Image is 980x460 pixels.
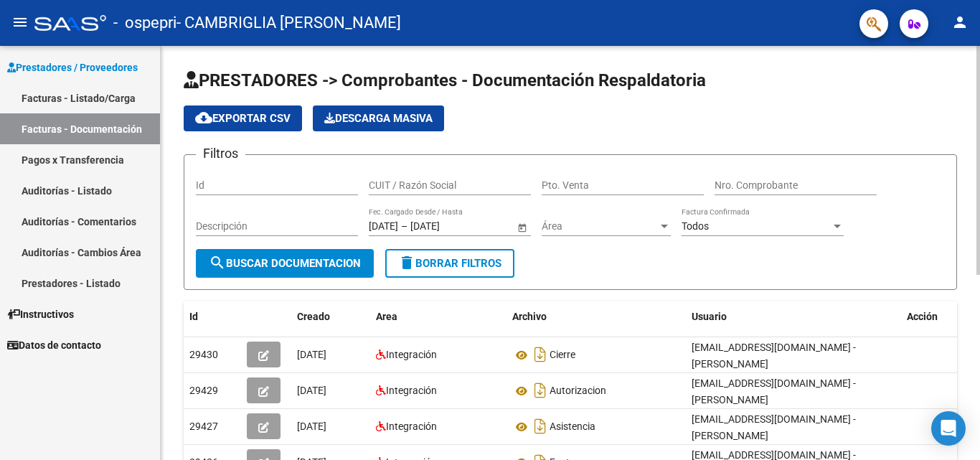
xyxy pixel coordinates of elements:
span: Asistencia [550,421,595,433]
span: Instructivos [7,306,74,322]
i: Descargar documento [531,343,550,366]
i: Descargar documento [531,415,550,438]
mat-icon: person [951,14,969,31]
div: Open Intercom Messenger [931,411,966,446]
span: Cierre [550,349,575,361]
span: Integración [386,385,437,396]
span: Acción [907,311,938,322]
datatable-header-cell: Acción [901,301,973,332]
span: [DATE] [297,349,326,360]
button: Exportar CSV [184,105,302,131]
span: Integración [386,349,437,360]
span: [DATE] [297,421,326,432]
mat-icon: menu [11,14,29,31]
i: Descargar documento [531,379,550,402]
span: 29429 [189,385,218,396]
span: Area [376,311,397,322]
span: [EMAIL_ADDRESS][DOMAIN_NAME] - [PERSON_NAME] [692,342,856,370]
span: [EMAIL_ADDRESS][DOMAIN_NAME] - [PERSON_NAME] [692,377,856,405]
datatable-header-cell: Usuario [686,301,901,332]
span: Id [189,311,198,322]
span: Área [542,220,658,233]
span: Todos [682,220,709,232]
input: Start date [369,220,398,233]
span: Prestadores / Proveedores [7,60,138,75]
span: Creado [297,311,330,322]
mat-icon: search [209,254,226,271]
datatable-header-cell: Creado [291,301,370,332]
span: Archivo [512,311,547,322]
span: Descarga Masiva [324,112,433,125]
span: Integración [386,421,437,432]
button: Descarga Masiva [313,105,444,131]
span: Exportar CSV [195,112,291,125]
h3: Filtros [196,144,245,164]
span: – [401,220,407,233]
button: Open calendar [514,220,529,235]
span: - ospepri [113,7,176,39]
mat-icon: delete [398,254,415,271]
span: Buscar Documentacion [209,257,361,270]
span: [DATE] [297,385,326,396]
span: Autorizacion [550,385,606,397]
span: 29430 [189,349,218,360]
mat-icon: cloud_download [195,109,212,126]
app-download-masive: Descarga masiva de comprobantes (adjuntos) [313,105,444,131]
span: [EMAIL_ADDRESS][DOMAIN_NAME] - [PERSON_NAME] [692,413,856,441]
span: - CAMBRIGLIA [PERSON_NAME] [176,7,401,39]
button: Buscar Documentacion [196,249,374,278]
datatable-header-cell: Archivo [507,301,686,332]
span: Usuario [692,311,727,322]
span: Datos de contacto [7,337,101,353]
button: Borrar Filtros [385,249,514,278]
datatable-header-cell: Id [184,301,241,332]
span: 29427 [189,421,218,432]
span: Borrar Filtros [398,257,501,270]
span: PRESTADORES -> Comprobantes - Documentación Respaldatoria [184,70,706,90]
datatable-header-cell: Area [370,301,507,332]
input: End date [410,220,481,233]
